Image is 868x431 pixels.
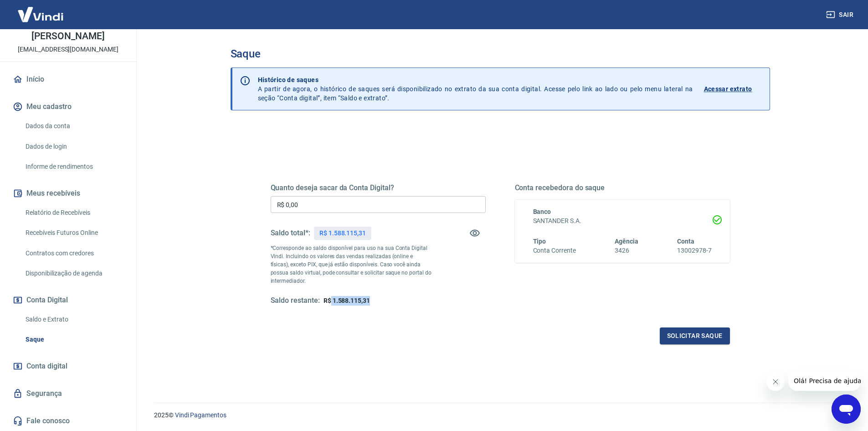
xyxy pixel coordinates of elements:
[11,290,125,310] button: Conta Digital
[677,246,712,255] h6: 13002978-7
[31,31,104,41] p: [PERSON_NAME]
[22,330,125,349] a: Saque
[11,411,125,431] a: Fale conosco
[175,411,226,419] a: Vindi Pagamentos
[832,395,861,424] iframe: Botão para abrir a janela de mensagens
[11,356,125,376] a: Conta digital
[11,0,70,28] img: Vindi
[11,183,125,203] button: Meus recebíveis
[271,244,432,285] p: *Corresponde ao saldo disponível para uso na sua Conta Digital Vindi. Incluindo os valores das ve...
[22,310,125,329] a: Saldo e Extrato
[677,238,694,245] span: Conta
[258,75,693,103] p: A partir de agora, o histórico de saques será disponibilizado no extrato da sua conta digital. Ac...
[533,238,546,245] span: Tipo
[231,47,770,60] h3: Saque
[22,137,125,156] a: Dados de login
[22,157,125,176] a: Informe de rendimentos
[704,84,752,93] p: Acessar extrato
[22,244,125,263] a: Contratos com credores
[271,296,320,306] h5: Saldo restante:
[271,228,310,238] h5: Saldo total*:
[766,373,785,391] iframe: Fechar mensagem
[11,97,125,117] button: Meu cadastro
[319,228,366,238] p: R$ 1.588.115,31
[615,246,638,255] h6: 3426
[11,69,125,89] a: Início
[660,327,730,344] button: Solicitar saque
[324,297,370,304] span: R$ 1.588.115,31
[515,183,730,192] h5: Conta recebedora do saque
[533,208,551,215] span: Banco
[11,384,125,404] a: Segurança
[533,246,576,255] h6: Conta Corrente
[154,410,846,420] p: 2025 ©
[22,203,125,222] a: Relatório de Recebíveis
[22,117,125,135] a: Dados da conta
[26,360,67,373] span: Conta digital
[5,6,77,14] span: Olá! Precisa de ajuda?
[788,371,861,391] iframe: Mensagem da empresa
[22,223,125,242] a: Recebíveis Futuros Online
[258,75,693,84] p: Histórico de saques
[22,264,125,283] a: Disponibilização de agenda
[704,75,762,103] a: Acessar extrato
[824,6,857,23] button: Sair
[271,183,486,192] h5: Quanto deseja sacar da Conta Digital?
[533,216,712,226] h6: SANTANDER S.A.
[18,45,118,54] p: [EMAIL_ADDRESS][DOMAIN_NAME]
[615,238,638,245] span: Agência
